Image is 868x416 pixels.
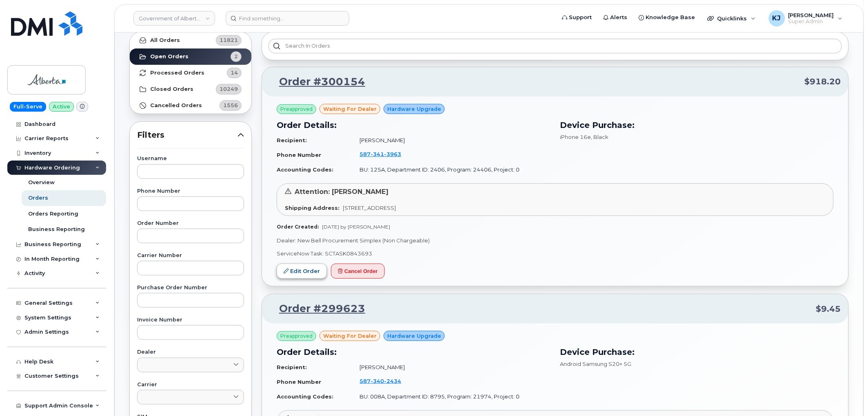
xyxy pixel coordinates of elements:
a: Order #299623 [269,302,365,316]
strong: Accounting Codes: [277,166,333,173]
div: Kobe Justice [763,10,848,26]
strong: Order Created: [277,224,319,230]
strong: Open Orders [150,53,189,60]
span: 11821 [220,36,238,44]
span: 587 [360,378,402,384]
label: Invoice Number [137,317,244,323]
a: Government of Alberta (GOA) [133,11,215,26]
span: Android Samsung S20+ 5G [560,361,632,367]
label: Dealer [137,350,244,355]
input: Find something... [226,11,349,26]
td: BU: 125A, Department ID: 2406, Program: 24406, Project: 0 [353,163,551,177]
p: Dealer: New Bell Procurement Simplex (Non Chargeable) [277,237,834,244]
h3: Order Details: [277,119,551,131]
span: 3963 [384,151,402,157]
span: Knowledge Base [646,13,695,22]
h3: Device Purchase: [560,119,834,131]
strong: Closed Orders [150,86,193,92]
span: KJ [773,13,781,23]
a: Alerts [598,9,633,26]
span: $9.45 [816,303,841,315]
a: Cancelled Orders1556 [130,97,251,114]
td: [PERSON_NAME] [353,360,551,374]
strong: Shipping Address: [285,205,340,211]
label: Phone Number [137,189,244,194]
span: Preapproved [280,106,313,113]
a: Order #300154 [269,75,365,89]
strong: All Orders [150,37,180,44]
span: , Black [591,134,609,140]
a: Open Orders2 [130,48,251,65]
a: Support [557,9,598,26]
label: Username [137,156,244,161]
input: Search in orders [269,39,842,53]
strong: Phone Number [277,379,321,385]
span: Super Admin [788,18,834,25]
span: Support [569,13,592,22]
td: BU: 008A, Department ID: 8795, Program: 21974, Project: 0 [353,390,551,404]
strong: Processed Orders [150,70,204,76]
span: 14 [231,69,238,77]
span: Attention: [PERSON_NAME] [295,188,388,196]
span: Quicklinks [717,15,747,22]
a: 5873413963 [360,151,411,157]
span: Filters [137,129,238,141]
label: Carrier Number [137,253,244,258]
a: Knowledge Base [633,9,701,26]
span: 2434 [384,378,402,384]
a: 5873402434 [360,378,411,384]
a: All Orders11821 [130,32,251,48]
label: Carrier [137,382,244,387]
span: Hardware Upgrade [387,332,441,340]
span: 2 [234,53,238,60]
span: [PERSON_NAME] [788,12,834,18]
span: Preapproved [280,332,313,340]
a: Edit Order [277,264,327,279]
strong: Recipient: [277,137,307,143]
span: waiting for dealer [323,105,377,113]
label: Purchase Order Number [137,285,244,291]
strong: Recipient: [277,364,307,370]
strong: Cancelled Orders [150,102,202,109]
span: 587 [360,151,402,157]
a: Closed Orders10249 [130,81,251,97]
span: Alerts [610,13,628,22]
h3: Order Details: [277,346,551,358]
span: $918.20 [805,76,841,88]
span: [DATE] by [PERSON_NAME] [322,224,390,230]
span: Hardware Upgrade [387,105,441,113]
strong: Accounting Codes: [277,393,333,400]
span: waiting for dealer [323,332,377,340]
span: 10249 [220,85,238,93]
span: [STREET_ADDRESS] [343,205,396,211]
label: Order Number [137,221,244,226]
div: Quicklinks [702,10,761,26]
td: [PERSON_NAME] [353,133,551,147]
strong: Phone Number [277,152,321,158]
span: 341 [371,151,384,157]
button: Cancel Order [331,264,385,279]
p: ServiceNow Task: SCTASK0843693 [277,250,834,258]
h3: Device Purchase: [560,346,834,358]
a: Processed Orders14 [130,65,251,81]
span: 1556 [223,101,238,109]
span: 340 [371,378,384,384]
span: iPhone 16e [560,134,591,140]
